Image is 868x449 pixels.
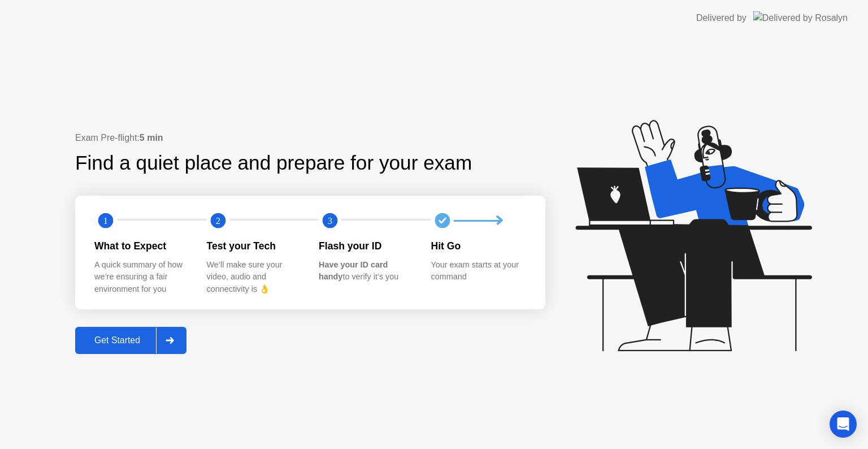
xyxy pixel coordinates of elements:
text: 1 [103,215,108,226]
div: A quick summary of how we’re ensuring a fair environment for you [94,259,189,296]
div: Delivered by [696,11,747,25]
text: 2 [215,215,220,226]
text: 3 [328,215,332,226]
div: Test your Tech [207,239,301,253]
div: We’ll make sure your video, audio and connectivity is 👌 [207,259,301,296]
img: Delivered by Rosalyn [753,11,848,24]
div: Hit Go [431,239,526,253]
div: Open Intercom Messenger [830,411,857,438]
div: Find a quiet place and prepare for your exam [75,148,474,178]
div: What to Expect [94,239,189,253]
div: Get Started [79,335,156,346]
div: Your exam starts at your command [431,259,526,283]
div: Flash your ID [319,239,413,253]
b: 5 min [140,133,163,143]
b: Have your ID card handy [319,260,388,282]
div: to verify it’s you [319,259,413,283]
button: Get Started [75,327,186,354]
div: Exam Pre-flight: [75,131,545,145]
